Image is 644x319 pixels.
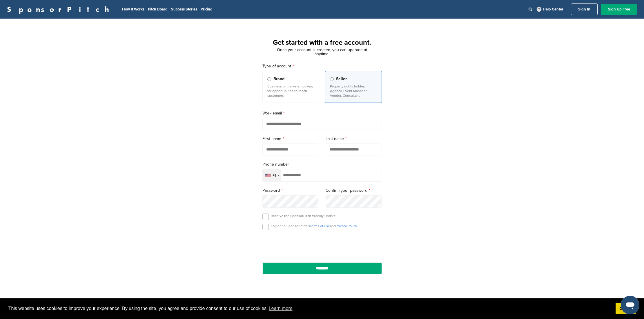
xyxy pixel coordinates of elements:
label: Type of account [262,63,382,69]
a: Pricing [201,7,213,12]
label: Password [262,187,319,194]
p: Business or marketer looking for opportunities to reach customers [267,84,314,98]
iframe: Button to launch messaging window [621,296,639,314]
a: Success Stories [171,7,197,12]
p: Property rights holder, Agency, Event Manager, Vendor, Consultant [330,84,377,98]
div: +1 [273,173,276,178]
h1: Get started with a free account. [255,37,389,48]
a: SponsorPitch [7,6,113,13]
a: How It Works [122,7,144,12]
a: Pitch Board [148,7,168,12]
div: Selected country [263,169,281,181]
a: dismiss cookie message [616,303,636,315]
span: Once your account is created, you can upgrade at anytime. [277,47,367,56]
label: First name [262,136,319,142]
a: Sign In [571,3,598,15]
a: Sign Up Free [601,4,637,15]
input: Seller Property rights holder, Agency, Event Manager, Vendor, Consultant [330,77,334,81]
label: Confirm your password [326,187,382,194]
a: Terms of Use [310,224,330,228]
label: Last name [326,136,382,142]
span: This website uses cookies to improve your experience. By using the site, you agree and provide co... [8,304,611,313]
label: Work email [262,110,382,117]
span: Brand [273,76,284,82]
a: Help Center [536,6,565,13]
span: Seller [336,76,347,82]
p: I agree to SponsorPitch’s and [271,224,357,228]
iframe: reCAPTCHA [289,237,355,254]
input: Brand Business or marketer looking for opportunities to reach customers [267,77,271,81]
a: learn more about cookies [268,304,293,313]
p: Receive the SponsorPitch Weekly Update [271,214,336,218]
a: Privacy Policy [336,224,357,228]
label: Phone number [262,161,382,168]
